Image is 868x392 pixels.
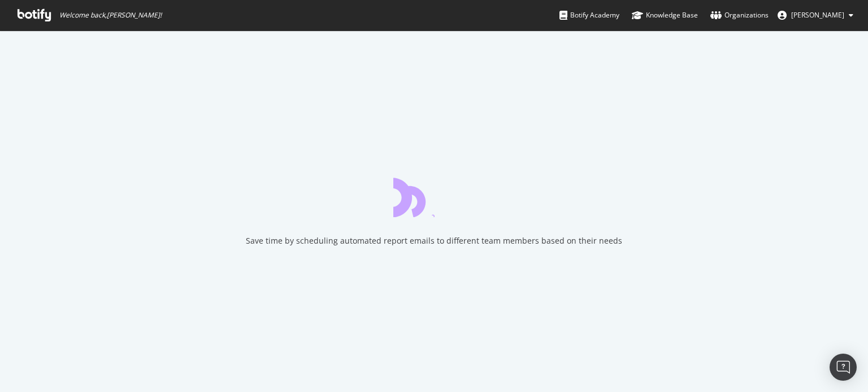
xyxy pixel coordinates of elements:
button: [PERSON_NAME] [769,6,862,24]
div: Organizations [710,10,769,21]
div: Open Intercom Messenger [830,354,857,381]
div: Save time by scheduling automated report emails to different team members based on their needs [246,235,622,246]
div: Knowledge Base [632,10,698,21]
div: Botify Academy [559,10,619,21]
div: animation [393,177,475,217]
span: Welcome back, [PERSON_NAME] ! [59,11,162,20]
span: andrew riker [791,10,844,20]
